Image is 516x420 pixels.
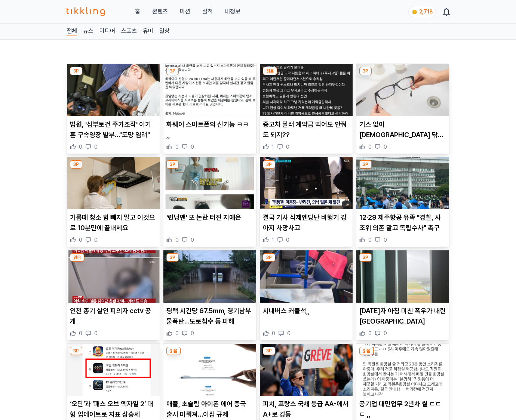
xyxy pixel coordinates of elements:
p: 법원, '삼부토건 주가조작' 이기훈 구속영장 발부…"도망 염려" [70,119,157,140]
span: 0 [94,330,98,337]
p: 애플, 초슬림 아이폰 에어 중국 출시 미뤄져…이심 규제 [166,399,253,420]
span: 0 [191,236,194,244]
span: 1 [272,236,274,244]
img: 피치, 프랑스 국채 등급 AA-에서 A+로 강등 [260,344,353,396]
div: 3P [359,160,372,169]
a: 일상 [159,27,170,36]
div: 3P [359,253,372,262]
p: 기스 없이 [DEMOGRAPHIC_DATA] 닦는 법, 안경집 사장님이 알려준 꿀팁입니다 [359,119,446,140]
a: 유머 [143,27,153,36]
p: ‘오딘’과 ‘패스 오브 엑자일 2’ 대형 업데이트로 지표 상승세 [70,399,157,420]
div: 3P 시내버스 커플석,, 시내버스 커플석,, 0 0 [259,250,353,340]
img: 중고차 딜러 계약금 먹어도 안줘도 되지?? [260,64,353,116]
button: 미션 [180,7,190,16]
a: 콘텐츠 [152,7,168,16]
img: 공기업 대민업무 2년차 썰 ㄷㄷㄷ ,, [356,344,449,396]
img: ‘오딘’과 ‘패스 오브 엑자일 2’ 대형 업데이트로 지표 상승세 [67,344,160,396]
div: 3P [70,67,82,75]
p: 시내버스 커플석,, [263,306,350,316]
span: 0 [94,236,98,244]
a: 스포츠 [121,27,137,36]
img: 애플, 초슬림 아이폰 에어 중국 출시 미뤄져…이심 규제 [163,344,256,396]
div: 3P 법원, '삼부토건 주가조작' 이기훈 구속영장 발부…"도망 염려" 법원, '삼부토건 주가조작' 이기훈 구속영장 발부…"도망 염려" 0 0 [67,64,160,154]
span: 0 [175,236,179,244]
span: 0 [384,330,387,337]
p: 피치, 프랑스 국채 등급 AA-에서 A+로 강등 [263,399,350,420]
span: 0 [94,143,98,151]
span: 0 [79,236,82,244]
span: 0 [286,143,289,151]
span: 0 [368,143,372,151]
div: 3P 결국 기사 삭제엔딩난 비행기 강아지 사망사고 결국 기사 삭제엔딩난 비행기 강아지 사망사고 1 0 [259,157,353,247]
a: 홈 [135,7,140,16]
img: coin [412,9,418,15]
div: 읽음 [263,67,277,75]
div: 3P 기스 없이 안경 닦는 법, 안경집 사장님이 알려준 꿀팁입니다 기스 없이 [DEMOGRAPHIC_DATA] 닦는 법, 안경집 사장님이 알려준 꿀팁입니다 0 0 [356,64,449,154]
span: 0 [175,143,179,151]
img: 기스 없이 안경 닦는 법, 안경집 사장님이 알려준 꿀팁입니다 [356,64,449,116]
div: 3P 12·29 제주항공 유족 "경찰, 사조위 의존 말고 독립수사" 촉구 12·29 제주항공 유족 "경찰, 사조위 의존 말고 독립수사" 촉구 0 0 [356,157,449,247]
div: 읽음 [359,347,374,355]
img: 결국 기사 삭제엔딩난 비행기 강아지 사망사고 [260,157,353,210]
p: 기름때 청소 힘 빼지 말고 이것으로 10분만에 끝내세요 [70,212,157,233]
span: 0 [191,143,194,151]
div: 3P [70,347,82,355]
img: 인천 총기 살인 피의자 cctv 공개 [67,250,160,303]
p: 12·29 제주항공 유족 "경찰, 사조위 의존 말고 독립수사" 촉구 [359,212,446,233]
span: 0 [79,143,82,151]
span: 2,718 [419,9,433,15]
p: 화웨이 스마트폰의 신기능 ㅋㅋ ,, [166,119,253,140]
a: 전체 [67,27,77,36]
a: coin 2,718 [408,6,434,17]
span: 0 [368,236,372,244]
span: 0 [79,330,82,337]
img: 화웨이 스마트폰의 신기능 ㅋㅋ ,, [163,64,256,116]
a: 미디어 [99,27,115,36]
img: 법원, '삼부토건 주가조작' 이기훈 구속영장 발부…"도망 염려" [67,64,160,116]
p: 공기업 대민업무 2년차 썰 ㄷㄷㄷ ,, [359,399,446,420]
div: 3P [359,67,372,75]
p: [DATE]자 아침 미친 폭우가 내린 [GEOGRAPHIC_DATA] [359,306,446,327]
span: 0 [286,236,289,244]
img: 시내버스 커플석,, [260,250,353,303]
div: 3P [166,160,179,169]
div: 3P [263,160,275,169]
p: 평택 시간당 67.5㎜, 경기남부 물폭탄…도로침수 등 피해 [166,306,253,327]
div: 3P [166,67,179,75]
div: 3P '런닝맨' 또 논란 터진 지예은 '런닝맨' 또 논란 터진 지예은 0 0 [163,157,257,247]
span: 0 [191,330,194,337]
img: 평택 시간당 67.5㎜, 경기남부 물폭탄…도로침수 등 피해 [163,250,256,303]
p: '런닝맨' 또 논란 터진 지예은 [166,212,253,223]
div: 3P [70,160,82,169]
a: 내정보 [225,7,240,16]
a: 뉴스 [83,27,93,36]
div: 3P [263,253,275,262]
div: 읽음 중고차 딜러 계약금 먹어도 안줘도 되지?? 중고차 딜러 계약금 먹어도 안줘도 되지?? 1 0 [259,64,353,154]
img: 12·29 제주항공 유족 "경찰, 사조위 의존 말고 독립수사" 촉구 [356,157,449,210]
p: 결국 기사 삭제엔딩난 비행기 강아지 사망사고 [263,212,350,233]
div: 읽음 [70,253,84,262]
div: 3P 평택 시간당 67.5㎜, 경기남부 물폭탄…도로침수 등 피해 평택 시간당 67.5㎜, 경기남부 물폭탄…도로침수 등 피해 0 0 [163,250,257,340]
span: 0 [287,330,291,337]
span: 0 [272,330,275,337]
img: 오늘자 아침 미친 폭우가 내린 강릉 [356,250,449,303]
img: 티끌링 [67,7,105,16]
div: 3P 화웨이 스마트폰의 신기능 ㅋㅋ ,, 화웨이 스마트폰의 신기능 ㅋㅋ ,, 0 0 [163,64,257,154]
p: 인천 총기 살인 피의자 cctv 공개 [70,306,157,327]
div: 3P [166,253,179,262]
img: 기름때 청소 힘 빼지 말고 이것으로 10분만에 끝내세요 [67,157,160,210]
div: 3P 기름때 청소 힘 빼지 말고 이것으로 10분만에 끝내세요 기름때 청소 힘 빼지 말고 이것으로 10분만에 끝내세요 0 0 [67,157,160,247]
div: 읽음 인천 총기 살인 피의자 cctv 공개 인천 총기 살인 피의자 cctv 공개 0 0 [67,250,160,340]
div: 읽음 [166,347,181,355]
div: 3P [263,347,275,355]
span: 1 [272,143,274,151]
img: '런닝맨' 또 논란 터진 지예은 [163,157,256,210]
span: 0 [384,236,387,244]
span: 0 [384,143,387,151]
p: 중고차 딜러 계약금 먹어도 안줘도 되지?? [263,119,350,140]
a: 실적 [202,7,213,16]
div: 3P 오늘자 아침 미친 폭우가 내린 강릉 [DATE]자 아침 미친 폭우가 내린 [GEOGRAPHIC_DATA] 0 0 [356,250,449,340]
span: 0 [175,330,179,337]
span: 0 [368,330,372,337]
